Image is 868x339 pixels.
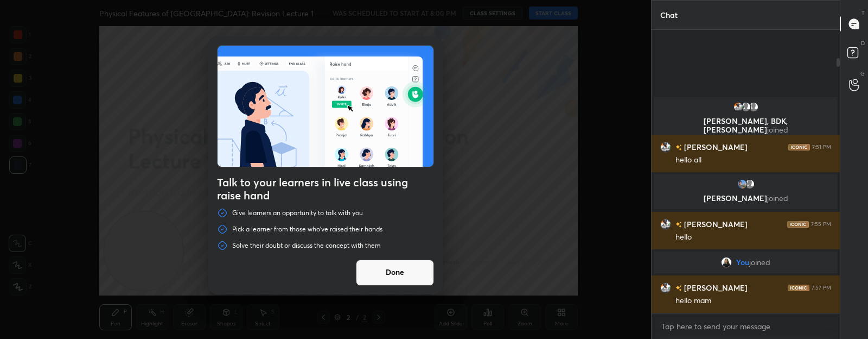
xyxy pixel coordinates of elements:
div: 7:57 PM [812,285,831,291]
img: iconic-dark.1390631f.png [787,221,809,228]
div: hello [675,232,831,243]
p: T [861,9,865,17]
span: joined [767,193,788,203]
img: 41737853dfbf4ca39b5d9f07c7b54a6c.jpg [733,102,744,112]
img: iconic-dark.1390631f.png [788,285,809,291]
p: [PERSON_NAME] [661,194,831,203]
span: joined [749,258,770,267]
p: Pick a learner from those who've raised their hands [232,225,382,234]
img: no-rating-badge.077c3623.svg [675,285,682,291]
img: iconic-dark.1390631f.png [788,144,810,150]
img: 7d9464ed87914eda851616e4119af036.jpg [737,179,748,190]
h4: Talk to your learners in live class using raise hand [217,176,434,202]
span: joined [767,124,788,135]
p: Give learners an opportunity to talk with you [232,209,363,217]
img: no-rating-badge.077c3623.svg [675,222,682,228]
img: 41737853dfbf4ca39b5d9f07c7b54a6c.jpg [660,142,671,153]
img: ac645958af6d470e9914617ce266d6ae.jpg [721,257,732,268]
h6: [PERSON_NAME] [682,141,748,153]
img: preRahAdop.42c3ea74.svg [218,46,433,167]
div: hello all [675,155,831,166]
img: no-rating-badge.077c3623.svg [675,145,682,150]
h6: [PERSON_NAME] [682,218,748,230]
p: [PERSON_NAME], BDK, [PERSON_NAME] [661,117,831,134]
img: default.png [744,179,755,190]
p: D [861,39,865,47]
p: Chat [652,1,686,29]
h6: [PERSON_NAME] [682,282,748,293]
div: 7:55 PM [811,221,831,228]
img: default.png [748,102,759,112]
img: 41737853dfbf4ca39b5d9f07c7b54a6c.jpg [660,219,671,230]
div: hello mam [675,296,831,306]
div: grid [652,95,840,313]
img: default.png [741,102,751,112]
p: Solve their doubt or discuss the concept with them [232,241,381,250]
button: Done [356,260,434,286]
img: 41737853dfbf4ca39b5d9f07c7b54a6c.jpg [660,282,671,293]
span: You [736,258,749,267]
p: G [860,70,865,78]
div: 7:51 PM [812,144,831,150]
